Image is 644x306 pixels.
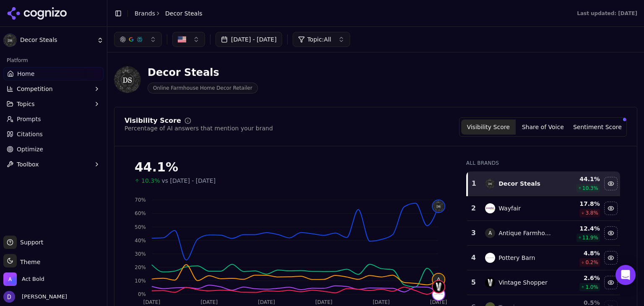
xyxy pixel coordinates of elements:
[3,272,44,286] button: Open organization switcher
[604,276,618,289] button: Hide vintage shopper data
[604,251,618,265] button: Hide pottery barn data
[499,278,548,287] div: Vintage Shopper
[141,176,160,185] span: 10.3%
[3,158,104,171] button: Toolbox
[135,278,146,284] tspan: 10%
[466,160,620,166] div: All Brands
[135,251,146,257] tspan: 30%
[216,32,282,47] button: [DATE] - [DATE]
[604,202,618,215] button: Hide wayfair data
[17,130,43,138] span: Citations
[138,291,146,297] tspan: 0%
[467,196,620,221] tr: 2wayfairWayfair17.8%3.8%Hide wayfair data
[485,277,495,288] img: vintage shopper
[485,228,495,238] span: A
[499,204,521,213] div: Wayfair
[3,291,67,303] button: Open user button
[485,253,495,263] img: pottery barn
[467,221,620,246] tr: 3AAntique Farmhouse12.4%11.9%Hide antique farmhouse data
[3,143,104,156] a: Optimize
[433,200,444,212] img: decor steals
[470,228,477,238] div: 3
[467,246,620,270] tr: 4pottery barnPottery Barn4.8%0.2%Hide pottery barn data
[3,97,104,111] button: Topics
[499,229,554,237] div: Antique Farmhouse
[135,160,449,175] div: 44.1%
[485,203,495,213] img: wayfair
[135,265,146,270] tspan: 20%
[373,299,390,305] tspan: [DATE]
[18,293,67,301] span: [PERSON_NAME]
[20,36,93,44] span: Decor Steals
[143,299,161,305] tspan: [DATE]
[561,224,600,233] div: 12.4 %
[148,66,258,79] div: Decor Steals
[585,259,598,266] span: 0.2 %
[3,54,104,67] div: Platform
[17,70,34,78] span: Home
[433,288,444,300] img: pottery barn
[258,299,275,305] tspan: [DATE]
[561,249,600,257] div: 4.8 %
[585,210,598,216] span: 3.8 %
[135,10,155,17] a: Brands
[135,210,146,216] tspan: 60%
[125,124,273,132] div: Percentage of AI answers that mention your brand
[114,66,141,93] img: Decor Steals
[125,117,181,124] div: Visibility Score
[516,119,570,135] button: Share of Voice
[433,281,444,293] img: vintage shopper
[467,270,620,295] tr: 5vintage shopperVintage Shopper2.6%1.0%Hide vintage shopper data
[570,119,625,135] button: Sentiment Score
[470,277,477,288] div: 5
[22,275,44,283] span: Act Bold
[430,299,447,305] tspan: [DATE]
[561,274,600,282] div: 2.6 %
[201,299,218,305] tspan: [DATE]
[461,119,516,135] button: Visibility Score
[17,85,53,93] span: Competition
[17,160,39,169] span: Toolbox
[604,177,618,190] button: Hide decor steals data
[17,100,35,108] span: Topics
[3,67,104,80] a: Home
[17,238,43,246] span: Support
[135,238,146,244] tspan: 40%
[17,259,40,265] span: Theme
[17,115,41,123] span: Prompts
[604,226,618,240] button: Hide antique farmhouse data
[582,185,598,192] span: 10.3 %
[577,10,637,17] div: Last updated: [DATE]
[165,9,203,18] span: Decor Steals
[307,35,331,44] span: Topic: All
[315,299,332,305] tspan: [DATE]
[433,274,444,285] span: A
[161,176,216,185] span: vs [DATE] - [DATE]
[499,254,535,262] div: Pottery Barn
[3,112,104,126] a: Prompts
[585,284,598,290] span: 1.0 %
[3,127,104,141] a: Citations
[582,234,598,241] span: 11.9 %
[3,82,104,96] button: Competition
[135,197,146,203] tspan: 70%
[135,9,203,18] nav: breadcrumb
[3,272,17,286] img: Act Bold
[485,179,495,189] img: decor steals
[471,179,477,189] div: 1
[3,34,17,47] img: Decor Steals
[17,145,43,153] span: Optimize
[470,253,477,263] div: 4
[615,265,636,285] div: Open Intercom Messenger
[148,83,258,93] span: Online Farmhouse Home Decor Retailer
[467,171,620,196] tr: 1decor stealsDecor Steals44.1%10.3%Hide decor steals data
[3,291,15,303] img: David White
[499,179,540,188] div: Decor Steals
[135,224,146,230] tspan: 50%
[470,203,477,213] div: 2
[561,175,600,183] div: 44.1 %
[561,200,600,208] div: 17.8 %
[178,35,186,44] img: US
